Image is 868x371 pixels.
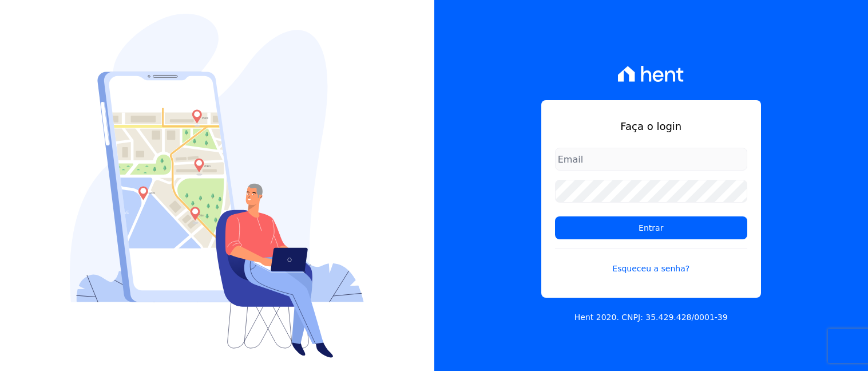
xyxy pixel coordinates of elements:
input: Email [555,148,747,171]
p: Hent 2020. CNPJ: 35.429.428/0001-39 [574,311,728,323]
h1: Faça o login [555,119,747,134]
input: Entrar [555,216,747,239]
img: Login [70,14,364,358]
a: Esqueceu a senha? [555,248,747,275]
